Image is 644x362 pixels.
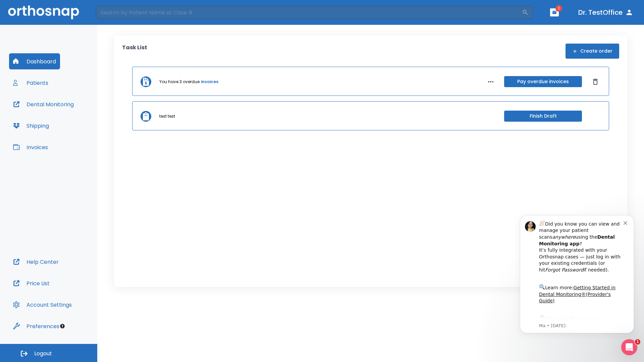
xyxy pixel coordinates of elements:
[96,6,522,19] input: Search by Patient Name or Case #
[9,96,78,112] button: Dental Monitoring
[29,111,89,123] a: App Store
[9,75,52,91] button: Patients
[8,5,79,19] img: Orthosnap
[9,139,52,155] button: Invoices
[29,109,114,143] div: Download the app: | ​ Let us know if you need help getting started!
[576,6,636,18] button: Dr. TestOffice
[510,205,644,344] iframe: Intercom notifications message
[122,44,147,59] p: Task List
[159,79,200,85] p: You have 3 overdue
[9,297,76,313] button: Account Settings
[555,5,562,12] span: 1
[201,79,218,85] a: invoices
[504,76,582,87] button: Pay overdue invoices
[635,339,640,345] span: 1
[159,113,175,119] p: test test
[566,44,619,59] button: Create order
[621,339,637,355] iframe: Intercom live chat
[34,350,52,357] span: Logout
[504,111,582,122] button: Finish Draft
[59,323,65,329] div: Tooltip anchor
[590,76,601,87] button: Dismiss
[9,53,60,69] button: Dashboard
[114,14,119,20] button: Dismiss notification
[9,318,63,334] button: Preferences
[29,118,114,124] p: Message from Ma, sent 3w ago
[9,275,54,291] button: Price List
[9,118,53,134] button: Shipping
[9,254,63,270] button: Help Center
